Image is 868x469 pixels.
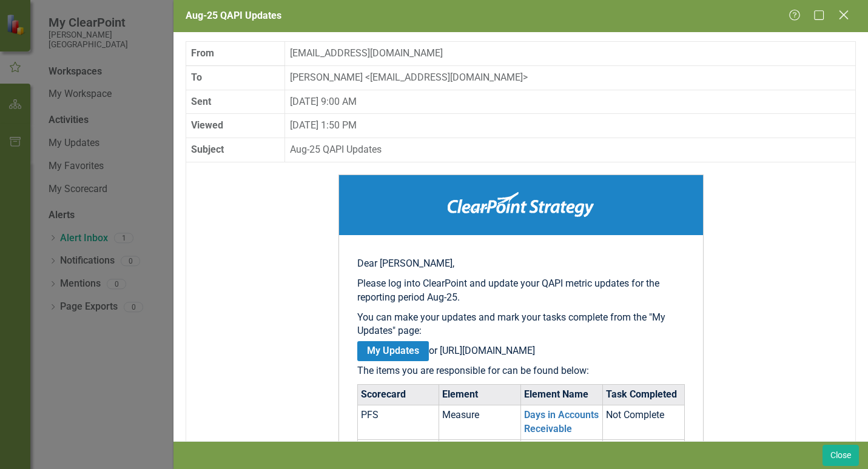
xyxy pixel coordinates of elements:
th: Viewed [186,114,285,138]
td: Measure [439,405,521,439]
p: Dear [PERSON_NAME], [357,257,685,271]
td: Aug-25 QAPI Updates [285,138,856,162]
span: < [365,72,370,83]
th: Sent [186,90,285,114]
p: The items you are responsible for can be found below: [357,364,685,378]
th: Subject [186,138,285,162]
span: > [523,72,528,83]
td: PFS [357,405,439,439]
td: [PERSON_NAME] [EMAIL_ADDRESS][DOMAIN_NAME] [285,65,856,90]
button: Close [823,445,859,466]
th: Task Completed [602,384,684,405]
th: Element [439,384,521,405]
p: Please log into ClearPoint and update your QAPI metric updates for the reporting period Aug-25. [357,277,685,305]
td: [EMAIL_ADDRESS][DOMAIN_NAME] [285,41,856,65]
td: [DATE] 9:00 AM [285,90,856,114]
th: From [186,41,285,65]
p: or [URL][DOMAIN_NAME] [357,344,685,358]
a: My Updates [357,341,429,361]
p: You can make your updates and mark your tasks complete from the "My Updates" page: [357,311,685,339]
td: Not Complete [602,405,684,439]
img: ClearPoint Strategy [448,192,594,217]
th: To [186,65,285,90]
a: Days in Accounts Receivable [524,409,599,434]
span: Aug-25 QAPI Updates [186,10,281,21]
th: Scorecard [357,384,439,405]
th: Element Name [521,384,603,405]
td: [DATE] 1:50 PM [285,114,856,138]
